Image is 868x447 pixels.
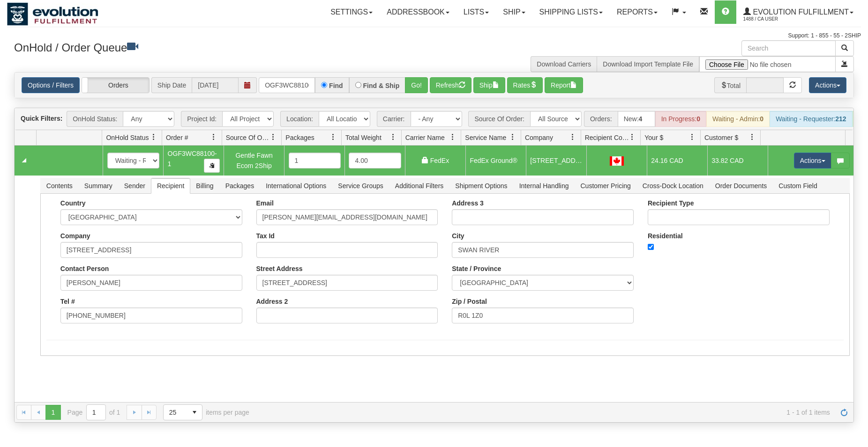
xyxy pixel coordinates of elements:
[575,178,636,193] span: Customer Pricing
[644,133,663,142] span: Your $
[565,129,581,145] a: Company filter column settings
[262,409,830,416] span: 1 - 1 of 1 items
[15,108,853,130] div: grid toolbar
[67,111,123,127] span: OnHold Status:
[119,178,151,193] span: Sender
[505,129,521,145] a: Service Name filter column settings
[166,133,188,142] span: Order #
[794,153,831,169] button: Actions
[751,8,849,16] span: Evolution Fulfillment
[637,178,709,193] span: Cross-Dock Location
[452,232,464,240] label: City
[710,178,772,193] span: Order Documents
[323,0,380,24] a: Settings
[603,60,693,68] a: Download Import Template File
[696,115,700,123] strong: 0
[190,178,219,193] span: Billing
[385,129,401,145] a: Total Weight filter column settings
[514,178,575,193] span: Internal Handling
[835,115,846,123] strong: 212
[445,129,461,145] a: Carrier Name filter column settings
[707,146,768,176] td: 33.82 CAD
[60,298,75,305] label: Tel #
[329,82,343,89] label: Find
[496,0,532,24] a: Ship
[389,178,449,193] span: Additional Filters
[169,408,181,417] span: 25
[837,405,852,420] a: Refresh
[377,111,411,127] span: Carrier:
[744,129,760,145] a: Customer $ filter column settings
[380,0,456,24] a: Addressbook
[18,154,30,166] a: Collapse
[465,146,526,176] td: FedEx Ground®
[256,265,303,272] label: Street Address
[21,114,62,123] label: Quick Filters:
[452,298,487,305] label: Zip / Postal
[106,133,149,142] span: OnHold Status
[452,199,484,207] label: Address 3
[14,40,427,54] h3: OnHold / Order Queue
[770,111,852,127] div: Waiting - Requester:
[405,77,428,93] button: Go!
[610,0,665,24] a: Reports
[163,404,202,420] span: Page sizes drop down
[41,178,78,193] span: Contents
[537,60,591,68] a: Download Carriers
[228,150,280,171] div: Gentle Fawn Ecom 2Ship
[532,0,610,24] a: Shipping lists
[163,404,249,420] span: items per page
[714,77,747,93] span: Total
[585,133,629,142] span: Recipient Country
[256,232,275,240] label: Tax Id
[79,178,118,193] span: Summary
[526,146,586,176] td: [STREET_ADDRESS]
[60,199,86,207] label: Country
[684,129,700,145] a: Your $ filter column settings
[151,178,190,193] span: Recipient
[809,77,846,93] button: Actions
[285,133,314,142] span: Packages
[151,77,192,93] span: Ship Date
[741,40,836,56] input: Search
[82,78,149,93] label: Orders
[648,199,694,207] label: Recipient Type
[7,2,98,26] img: logo1488.jpg
[468,111,530,127] span: Source Of Order:
[204,159,220,173] button: Copy to clipboard
[545,77,583,93] button: Report
[584,111,618,127] span: Orders:
[449,178,513,193] span: Shipment Options
[525,133,553,142] span: Company
[220,178,260,193] span: Packages
[260,178,332,193] span: International Options
[60,232,90,240] label: Company
[22,77,80,93] a: Options / Filters
[473,77,505,93] button: Ship
[639,115,643,123] strong: 4
[624,129,640,145] a: Recipient Country filter column settings
[259,77,315,93] input: Order #
[87,405,105,420] input: Page 1
[610,156,624,166] img: CA
[648,232,683,240] label: Residential
[456,0,496,24] a: Lists
[743,15,814,24] span: 1488 / CA User
[760,115,763,123] strong: 0
[835,40,854,56] button: Search
[146,129,162,145] a: OnHold Status filter column settings
[507,77,543,93] button: Rates
[256,199,274,207] label: Email
[655,111,706,127] div: In Progress:
[452,265,501,272] label: State / Province
[206,129,222,145] a: Order # filter column settings
[256,298,288,305] label: Address 2
[187,405,202,420] span: select
[67,404,120,420] span: Page of 1
[430,77,471,93] button: Refresh
[181,111,222,127] span: Project Id:
[280,111,319,127] span: Location:
[265,129,281,145] a: Source Of Order filter column settings
[706,111,770,127] div: Waiting - Admin:
[846,176,867,271] iframe: chat widget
